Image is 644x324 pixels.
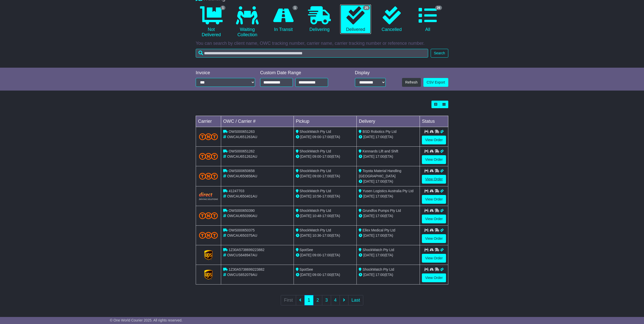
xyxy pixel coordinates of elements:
span: OWCAU651262AU [227,154,257,158]
span: 1Z30A5738699223882 [229,267,264,271]
span: Toyota Material Handling [GEOGRAPHIC_DATA] [359,169,401,178]
span: OWCAU651263AU [227,135,257,139]
img: TNT_Domestic.png [199,232,218,239]
span: 17:00 [375,135,384,139]
button: Refresh [402,78,421,87]
img: Direct.png [199,192,218,200]
span: SpotSee [300,267,313,271]
span: OWCAU650401AU [227,194,257,198]
div: (ETA) [359,134,418,140]
span: [DATE] [300,194,311,198]
a: 2 [313,295,322,305]
span: 1Z30A5738699223882 [229,248,264,252]
span: [DATE] [363,233,374,237]
span: 09:00 [312,253,321,257]
span: 17:00 [375,179,384,183]
td: Delivery [357,116,420,127]
span: 17:00 [375,214,384,218]
span: [DATE] [300,214,311,218]
td: OWC / Carrier # [221,116,294,127]
span: [DATE] [363,179,374,183]
span: OWCAU650658AU [227,174,257,178]
span: 26 [435,6,442,10]
span: ShockWatch Pty Ltd [300,149,331,153]
td: Pickup [294,116,357,127]
a: View Order [422,215,446,223]
a: Delivering [304,5,335,34]
span: 17:00 [322,233,331,237]
span: ShockWatch Pty Ltd [300,209,331,213]
span: Yusen Logistics Australia Pty Ltd [363,189,413,193]
span: OWS000650375 [229,228,255,232]
span: 10:36 [312,233,321,237]
span: OWCAU650375AU [227,233,257,237]
span: [DATE] [300,273,311,277]
a: Last [348,295,363,305]
a: CSV Export [423,78,448,87]
span: 17:00 [375,194,384,198]
a: View Order [422,273,446,282]
span: ShockWatch Pty Ltd [300,130,331,134]
span: [DATE] [363,154,374,158]
span: 17:00 [375,154,384,158]
span: [DATE] [363,273,374,277]
span: [DATE] [300,135,311,139]
span: SpotSee [300,248,313,252]
div: - (ETA) [296,154,355,159]
span: OWS000650658 [229,169,255,173]
span: 1 [220,6,226,10]
div: Display [355,70,386,76]
a: 3 [322,295,331,305]
span: © One World Courier 2025. All rights reserved. [110,318,183,322]
div: (ETA) [359,233,418,238]
span: ShockWatch Pty Ltd [300,169,331,173]
a: Waiting Collection [232,5,263,39]
span: 09:00 [312,273,321,277]
span: ShockWatch Pty Ltd [300,228,331,232]
img: GetCarrierServiceLogo [204,250,213,260]
span: 17:00 [375,273,384,277]
span: OWCUS652079AU [227,273,257,277]
div: - (ETA) [296,233,355,238]
img: TNT_Domestic.png [199,212,218,219]
div: - (ETA) [296,194,355,199]
img: GetCarrierServiceLogo [204,270,213,280]
p: You can search by client name, OWC tracking number, carrier name, carrier tracking number or refe... [196,41,448,46]
span: OWCAU650390AU [227,214,257,218]
a: 1 [304,295,313,305]
td: Carrier [196,116,221,127]
div: (ETA) [359,194,418,199]
div: (ETA) [359,179,418,184]
span: 10:48 [312,214,321,218]
span: OWS000651263 [229,130,255,134]
span: [DATE] [363,135,374,139]
a: View Order [422,175,446,184]
span: [DATE] [300,154,311,158]
span: 17:00 [322,214,331,218]
button: Search [431,49,448,58]
a: 25 Delivered [340,5,371,34]
span: [DATE] [363,214,374,218]
a: View Order [422,234,446,243]
div: - (ETA) [296,272,355,277]
span: 1 [293,6,298,10]
div: (ETA) [359,213,418,219]
div: - (ETA) [296,213,355,219]
span: ShockWatch Pty Ltd [363,248,394,252]
span: OWS000650390 [229,209,255,213]
div: Custom Date Range [260,70,341,76]
a: 1 In Transit [268,5,299,34]
span: Ellex Medical Pty Ltd [363,228,395,232]
img: TNT_Domestic.png [199,173,218,180]
span: [DATE] [300,253,311,257]
a: 26 All [412,5,443,34]
a: 4 [331,295,340,305]
span: 17:00 [322,194,331,198]
span: [DATE] [363,194,374,198]
a: 1 Not Delivered [196,5,227,39]
span: ShockWatch Pty Ltd [363,267,394,271]
span: [DATE] [300,174,311,178]
span: BSD Robotics Pty Ltd [363,130,396,134]
span: 17:00 [322,273,331,277]
div: (ETA) [359,253,418,258]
